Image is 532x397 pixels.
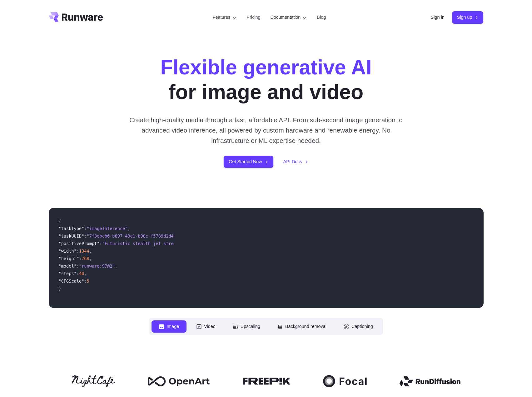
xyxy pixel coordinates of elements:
span: : [84,226,87,231]
span: , [89,256,92,261]
span: { [59,219,61,224]
strong: Flexible generative AI [160,56,372,79]
span: "positivePrompt" [59,241,100,246]
span: "steps" [59,271,77,276]
span: "width" [59,249,77,254]
span: } [59,286,61,291]
span: : [77,271,79,276]
span: : [84,279,87,284]
span: , [115,264,117,269]
span: , [127,226,130,231]
button: Upscaling [226,320,268,333]
span: : [77,249,79,254]
span: "taskType" [59,226,84,231]
a: Blog [317,14,326,21]
span: "height" [59,256,79,261]
button: Background removal [270,320,334,333]
a: Sign up [452,11,484,23]
a: Get Started Now [224,156,273,168]
a: Sign in [431,14,445,21]
h1: for image and video [160,55,372,105]
span: "taskUUID" [59,234,84,239]
span: "imageInference" [87,226,128,231]
span: 5 [87,279,89,284]
a: API Docs [283,158,308,165]
span: 40 [79,271,84,276]
label: Documentation [271,14,307,21]
span: : [84,234,87,239]
span: , [89,249,92,254]
span: "7f3ebcb6-b897-49e1-b98c-f5789d2d40d7" [87,234,184,239]
span: "Futuristic stealth jet streaking through a neon-lit cityscape with glowing purple exhaust" [102,241,335,246]
span: : [77,264,79,269]
label: Features [213,14,237,21]
button: Video [189,320,223,333]
p: Create high-quality media through a fast, affordable API. From sub-second image generation to adv... [127,115,405,146]
a: Pricing [247,14,261,21]
a: Go to / [49,12,103,22]
button: Captioning [336,320,380,333]
span: "model" [59,264,77,269]
span: 768 [82,256,89,261]
button: Image [152,320,186,333]
span: "runware:97@2" [79,264,115,269]
span: "CFGScale" [59,279,84,284]
span: , [84,271,87,276]
span: : [99,241,102,246]
span: : [79,256,82,261]
span: 1344 [79,249,89,254]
